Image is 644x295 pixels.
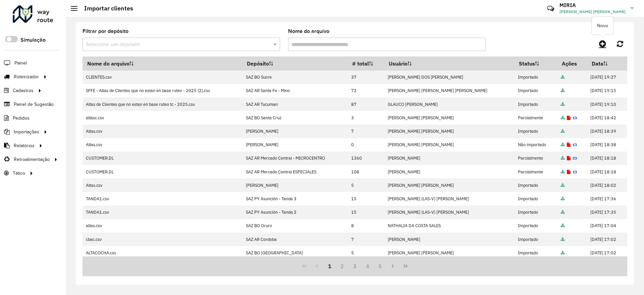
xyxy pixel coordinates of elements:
[384,97,514,111] td: GLAUCO [PERSON_NAME]
[592,17,613,35] div: Novo
[573,142,577,147] a: Reimportar
[573,169,577,175] a: Reimportar
[243,165,348,178] td: SAZ AR Mercado Central ESPECIALES
[567,115,571,121] a: Exibir log de erros
[83,27,128,35] label: Filtrar por depósito
[587,246,627,259] td: [DATE] 17:02
[336,260,348,272] button: 2
[13,87,34,94] span: Cadastros
[83,71,243,84] td: CLIENTES.csv
[243,219,348,233] td: SAZ BO Oruro
[384,165,514,178] td: [PERSON_NAME]
[561,88,565,93] a: Arquivo completo
[243,125,348,138] td: [PERSON_NAME]
[243,152,348,165] td: SAZ AR Mercado Central - MICROCENTRO
[567,142,571,147] a: Exibir log de erros
[514,206,557,219] td: Importado
[243,84,348,97] td: SAZ AR Santa Fe - Mino
[587,152,627,165] td: [DATE] 18:18
[374,260,387,272] button: 5
[514,152,557,165] td: Parcialmente
[384,71,514,84] td: [PERSON_NAME] DOS [PERSON_NAME]
[567,155,571,161] a: Exibir log de erros
[288,27,329,35] label: Nome do arquivo
[347,192,384,205] td: 15
[587,125,627,138] td: [DATE] 18:39
[561,196,565,202] a: Arquivo completo
[83,219,243,233] td: altas.csv
[14,59,27,67] span: Painel
[561,142,565,147] a: Arquivo completo
[347,56,384,71] th: # total
[83,178,243,192] td: Altas.csv
[514,125,557,138] td: Importado
[361,260,374,272] button: 4
[514,165,557,178] td: Parcialmente
[14,142,35,149] span: Relatórios
[514,192,557,205] td: Importado
[384,84,514,97] td: [PERSON_NAME] [PERSON_NAME] [PERSON_NAME]
[561,74,565,80] a: Arquivo completo
[83,56,243,71] th: Nome do arquivo
[347,165,384,178] td: 108
[514,138,557,152] td: Não importado
[587,138,627,152] td: [DATE] 18:38
[561,169,565,175] a: Arquivo completo
[587,178,627,192] td: [DATE] 18:02
[587,206,627,219] td: [DATE] 17:35
[384,125,514,138] td: [PERSON_NAME] [PERSON_NAME]
[386,260,399,272] button: Next Page
[243,97,348,111] td: SAZ AR Tucuman
[347,71,384,84] td: 37
[243,178,348,192] td: [PERSON_NAME]
[561,209,565,215] a: Arquivo completo
[514,84,557,97] td: Importado
[514,71,557,84] td: Importado
[384,233,514,246] td: [PERSON_NAME]
[83,111,243,124] td: altasc.csv
[514,97,557,111] td: Importado
[587,219,627,233] td: [DATE] 17:04
[347,97,384,111] td: 87
[384,111,514,124] td: [PERSON_NAME] [PERSON_NAME]
[561,182,565,188] a: Arquivo completo
[587,233,627,246] td: [DATE] 17:02
[347,219,384,233] td: 8
[243,56,348,71] th: Depósito
[514,111,557,124] td: Parcialmente
[83,233,243,246] td: cbac.csv
[243,111,348,124] td: SAZ BO Santa Cruz
[347,206,384,219] td: 15
[14,128,39,135] span: Importações
[83,84,243,97] td: SFFE - Altas de Clientes que no estan en base ruteo - 2025 (2).csv
[514,246,557,259] td: Importado
[347,84,384,97] td: 72
[384,219,514,233] td: NATHALIA DA COSTA SALES
[559,9,626,15] span: [PERSON_NAME] [PERSON_NAME]
[561,101,565,107] a: Arquivo completo
[587,111,627,124] td: [DATE] 18:42
[587,165,627,178] td: [DATE] 18:18
[587,56,627,71] th: Data
[587,192,627,205] td: [DATE] 17:36
[243,71,348,84] td: SAZ BO Sucre
[384,56,514,71] th: Usuário
[83,125,243,138] td: Altas.csv
[567,169,571,175] a: Exibir log de erros
[399,260,412,272] button: Last Page
[347,152,384,165] td: 1360
[20,36,46,44] label: Simulação
[83,246,243,259] td: ALTACOCHA.csv
[384,138,514,152] td: [PERSON_NAME] [PERSON_NAME]
[561,250,565,256] a: Arquivo completo
[514,219,557,233] td: Importado
[243,138,348,152] td: [PERSON_NAME]
[83,206,243,219] td: TANDA1.csv
[323,260,336,272] button: 1
[587,71,627,84] td: [DATE] 19:27
[573,115,577,121] a: Reimportar
[384,152,514,165] td: [PERSON_NAME]
[243,192,348,205] td: SAZ PY Asunción - Tanda 3
[83,152,243,165] td: CUSTOMER.DL
[347,111,384,124] td: 3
